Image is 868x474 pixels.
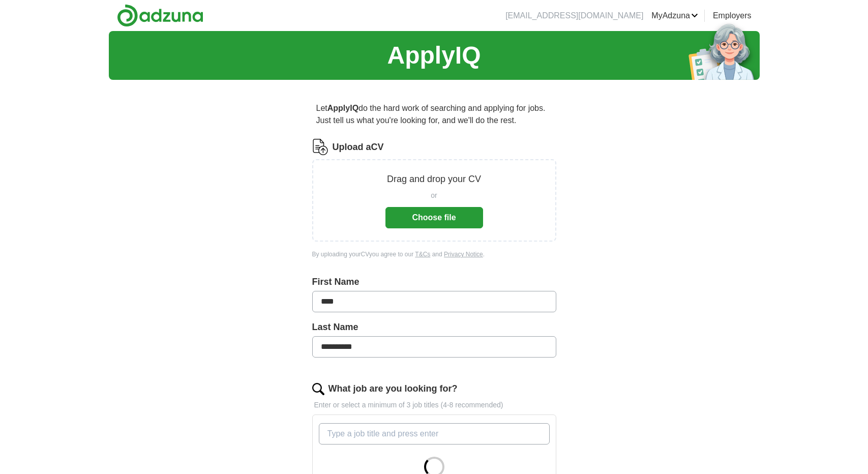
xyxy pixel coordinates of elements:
p: Let do the hard work of searching and applying for jobs. Just tell us what you're looking for, an... [312,98,556,131]
span: or [431,190,437,201]
label: Upload a CV [333,140,384,154]
a: Privacy Notice [444,251,483,258]
label: Last Name [312,320,556,334]
h1: ApplyIQ [387,37,481,74]
img: search.png [312,383,324,395]
img: CV Icon [312,139,328,155]
strong: ApplyIQ [327,104,358,112]
a: Employers [713,10,752,22]
label: What job are you looking for? [328,382,458,396]
p: Drag and drop your CV [387,172,481,186]
label: First Name [312,275,556,289]
p: Enter or select a minimum of 3 job titles (4-8 recommended) [312,400,556,410]
li: [EMAIL_ADDRESS][DOMAIN_NAME] [505,10,643,22]
a: T&Cs [415,251,430,258]
input: Type a job title and press enter [319,423,550,445]
div: By uploading your CV you agree to our and . [312,250,556,259]
button: Choose file [385,207,483,228]
img: Adzuna logo [117,4,203,27]
a: MyAdzuna [651,10,698,22]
